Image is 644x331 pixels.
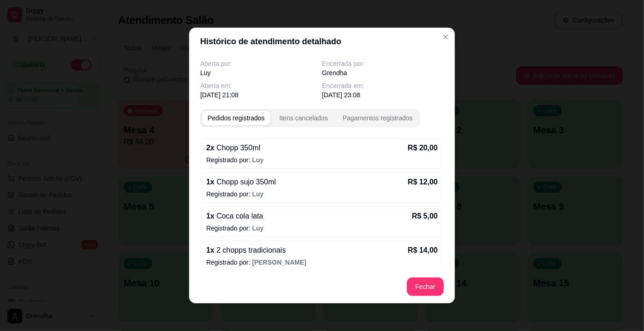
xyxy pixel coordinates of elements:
p: [DATE] 21:08 [200,90,322,100]
span: Coca cola lata [215,212,263,220]
span: 2 chopps tradicionais [215,246,286,254]
p: Registrado por: [206,155,438,165]
header: Histórico de atendimento detalhado [189,28,455,55]
p: Registrado por: [206,189,438,199]
span: Luy [252,190,264,198]
p: [DATE] 23:08 [322,90,444,100]
p: R$ 5,00 [412,211,438,222]
span: Chopp sujo 350ml [215,178,276,186]
p: Aberta em: [200,81,322,90]
p: 1 x [206,211,263,222]
p: Registrado por: [206,224,438,233]
button: Fechar [407,278,444,296]
span: [PERSON_NAME] [252,259,306,266]
button: Close [438,30,453,44]
p: 2 x [206,142,260,154]
span: Luy [252,156,264,164]
p: Registrado por: [206,258,438,267]
div: Pedidos registrados [208,113,265,123]
p: 1 x [206,245,286,256]
div: Itens cancelados [280,113,328,123]
p: Luy [200,68,322,77]
p: Encerrada em: [322,81,444,90]
p: Grendha [322,68,444,77]
div: Pagamentos registrados [343,113,413,123]
p: R$ 20,00 [408,142,438,154]
span: Chopp 350ml [215,144,261,152]
p: Encerrada por: [322,59,444,68]
span: Luy [252,225,264,232]
p: R$ 12,00 [408,177,438,188]
p: 1 x [206,177,276,188]
p: R$ 14,00 [408,245,438,256]
p: Aberta por: [200,59,322,68]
